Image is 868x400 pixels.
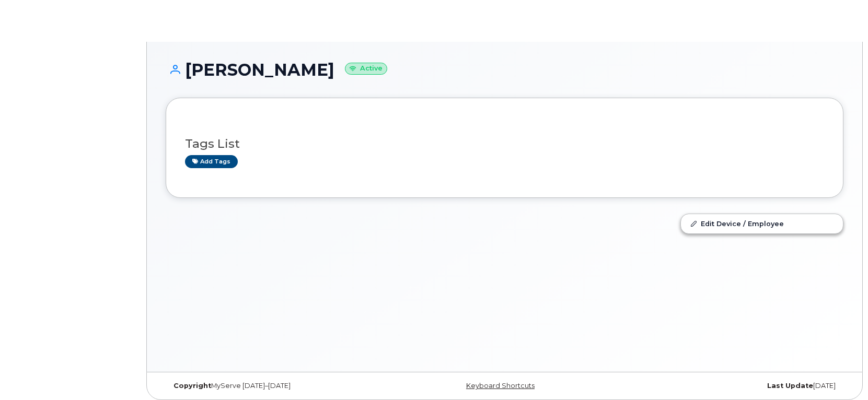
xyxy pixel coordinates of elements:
[166,61,843,79] h1: [PERSON_NAME]
[345,63,387,75] small: Active
[185,155,238,168] a: Add tags
[767,382,813,390] strong: Last Update
[466,382,535,390] a: Keyboard Shortcuts
[166,382,391,390] div: MyServe [DATE]–[DATE]
[173,382,211,390] strong: Copyright
[185,137,824,150] h3: Tags List
[681,214,843,233] a: Edit Device / Employee
[618,382,843,390] div: [DATE]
